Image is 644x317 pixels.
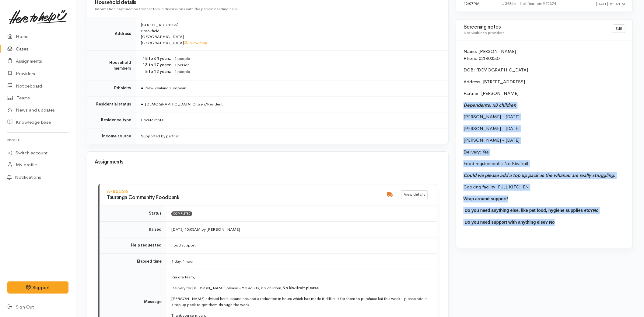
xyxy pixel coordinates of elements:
span: · [464,220,555,225]
td: Elapsed time [100,253,166,269]
dd: 1 person [174,62,441,68]
td: Residence type [87,112,136,128]
b: Do you need support with anything else? No [465,220,555,225]
h6: Profile [7,136,68,144]
td: Income source [87,128,136,144]
td: Residential status [87,96,136,112]
p: Cooking facility: FULL KITCHEN [464,184,625,191]
span: New Zealand European [141,85,186,91]
td: Ethnicity [87,80,136,96]
span: [STREET_ADDRESS] Brookfield [GEOGRAPHIC_DATA] [GEOGRAPHIC_DATA] [141,22,208,45]
div: [DATE] 12:07PM [584,1,625,7]
a: Edit [613,24,625,33]
span: Private rental [141,117,164,122]
p: Address: [STREET_ADDRESS] [464,78,625,85]
dd: 2 people [174,56,441,62]
p: Delivery: Yes [464,149,625,156]
i: Could we please add a top up pack as the whānau are really struggling. [464,172,616,178]
span: Completed [171,211,192,216]
p: [PERSON_NAME] - [DATE] [464,137,625,144]
i: No [593,208,599,213]
dt: 5 to 12 years [141,69,171,75]
p: DOB: [DEMOGRAPHIC_DATA] [464,67,625,74]
td: Household members [87,51,136,80]
td: Raised [100,221,166,237]
p: [PERSON_NAME] advised her husband has had a reduction in hours which has made it difficult for th... [171,296,430,308]
b: No kiwifruit please. [282,285,320,291]
span: Information captured by Connectors in discussions with the person needing help [95,6,237,12]
p: Food requirements: No Kiwifruit [464,160,625,167]
h3: Tauranga Community Foodbank [107,195,379,201]
p: Kia ora team, [171,274,430,280]
td: Address [87,17,136,51]
span: Supported by partner [141,133,179,139]
time: [DATE] 10:05AM [171,227,201,232]
span: [DEMOGRAPHIC_DATA] Citizen/Resident [141,102,223,107]
span: · [464,208,599,213]
a: A-85326 [107,188,128,194]
h3: Assignments [95,159,441,165]
i: Dependents: x3 children [464,102,516,108]
b: Do you need anything else, like pet food, hygiene supplies etc? [465,208,599,213]
a: View details [401,190,428,199]
p: Name: [PERSON_NAME] Phone: [464,48,625,62]
p: Delivery for [PERSON_NAME] please - 2 x adults, 3 x children, [171,285,430,291]
p: Partner: [PERSON_NAME] [464,90,625,97]
p: [PERSON_NAME] - [DATE] [464,113,625,120]
span: Wrap around support! [464,196,508,201]
dt: 18 to 64 years [141,56,171,62]
td: Food support [166,237,437,253]
span: ● [141,102,143,107]
p: [PERSON_NAME] - [DATE] [464,125,625,132]
span: ● [141,85,143,91]
a: 021403507 [479,55,501,61]
td: Help requested [100,237,166,253]
h3: Screening notes [464,24,606,30]
div: #54866 - Notification:#72374 [502,1,575,7]
button: Support [7,281,68,294]
a: View map [184,40,208,45]
dd: 2 people [174,69,441,75]
div: Not visible to providers [464,30,606,36]
span: by [PERSON_NAME] [201,227,240,232]
td: Status [100,205,166,221]
dt: 13 to 17 years [141,62,171,68]
span: 1 day, 1 hour [171,259,194,264]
